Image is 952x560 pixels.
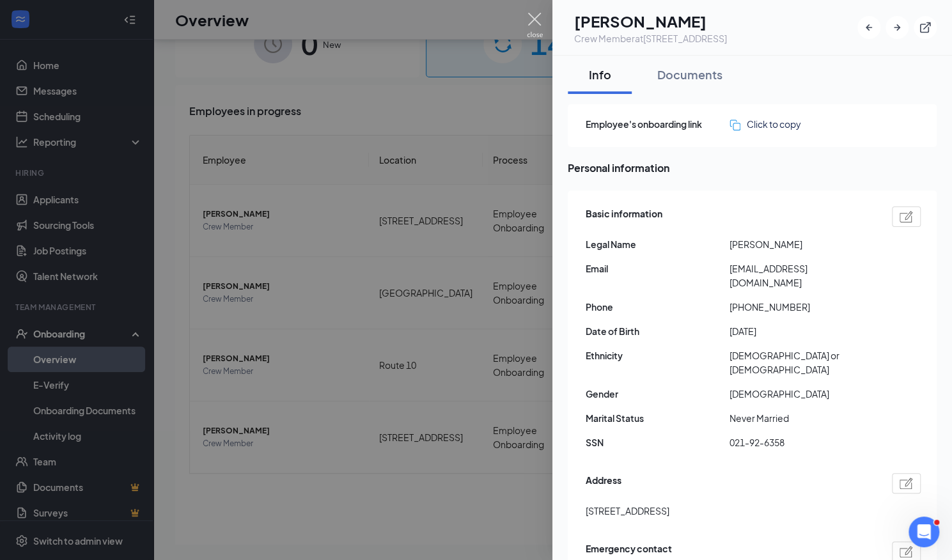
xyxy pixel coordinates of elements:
[730,324,873,338] span: [DATE]
[586,206,662,227] span: Basic information
[581,66,619,82] div: Info
[568,160,937,176] span: Personal information
[862,21,875,34] svg: ArrowLeftNew
[574,10,727,32] h1: [PERSON_NAME]
[909,517,939,547] iframe: Intercom live chat
[586,348,730,362] span: Ethnicity
[914,16,937,39] button: ExternalLink
[886,16,909,39] button: ArrowRight
[586,300,730,314] span: Phone
[586,411,730,425] span: Marital Status
[586,117,730,131] span: Employee's onboarding link
[730,387,873,401] span: [DEMOGRAPHIC_DATA]
[730,348,873,377] span: [DEMOGRAPHIC_DATA] or [DEMOGRAPHIC_DATA]
[730,411,873,425] span: Never Married
[730,117,801,131] button: Click to copy
[730,120,740,130] img: click-to-copy.71757273a98fde459dfc.svg
[919,21,932,34] svg: ExternalLink
[857,16,880,39] button: ArrowLeftNew
[586,473,621,494] span: Address
[657,66,722,82] div: Documents
[586,435,730,449] span: SSN
[586,261,730,276] span: Email
[730,261,873,290] span: [EMAIL_ADDRESS][DOMAIN_NAME]
[574,32,727,45] div: Crew Member at [STREET_ADDRESS]
[586,324,730,338] span: Date of Birth
[586,237,730,251] span: Legal Name
[730,435,873,449] span: 021-92-6358
[730,237,873,251] span: [PERSON_NAME]
[891,21,903,34] svg: ArrowRight
[586,504,669,518] span: [STREET_ADDRESS]
[586,387,730,401] span: Gender
[730,300,873,314] span: [PHONE_NUMBER]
